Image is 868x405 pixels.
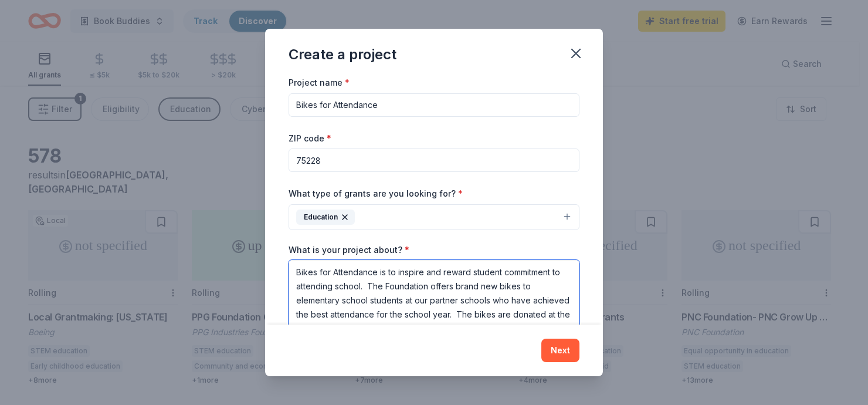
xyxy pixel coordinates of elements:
[289,45,396,64] div: Create a project
[541,339,579,362] button: Next
[289,244,409,256] label: What is your project about?
[289,133,331,144] label: ZIP code
[289,77,350,89] label: Project name
[289,260,579,366] textarea: Bikes for Attendance is to inspire and reward student commitment to attending school. The Foundat...
[296,210,355,225] div: Education
[289,204,579,230] button: Education
[289,148,579,172] input: 12345 (U.S. only)
[289,188,463,200] label: What type of grants are you looking for?
[289,93,579,117] input: After school program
